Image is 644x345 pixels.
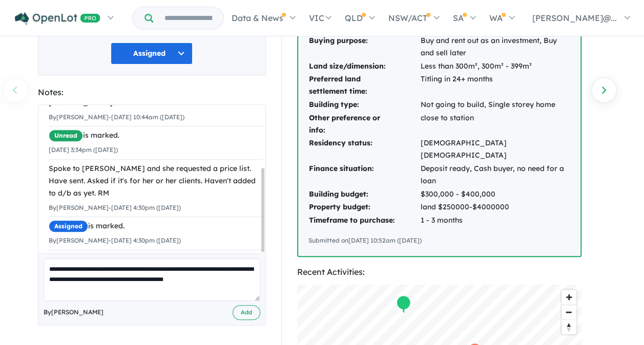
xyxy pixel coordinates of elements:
[15,12,100,25] img: Openlot PRO Logo White
[308,60,420,73] td: Land size/dimension:
[308,98,420,112] td: Building type:
[420,214,570,227] td: 1 - 3 months
[562,290,576,305] button: Zoom in
[420,162,570,188] td: Deposit ready, Cash buyer, no need for a loan
[396,295,411,314] div: Map marker
[420,98,570,112] td: Not going to build, Single storey home
[155,7,221,29] input: Try estate name, suburb, builder or developer
[308,112,420,137] td: Other preference or info:
[308,188,420,201] td: Building budget:
[49,113,184,121] small: By [PERSON_NAME] - [DATE] 10:44am ([DATE])
[111,42,193,64] button: Assigned
[532,13,617,23] span: [PERSON_NAME]@...
[49,130,83,142] span: Unread
[49,236,181,244] small: By [PERSON_NAME] - [DATE] 4:30pm ([DATE])
[562,319,576,334] button: Reset bearing to north
[420,201,570,214] td: land $250000-$4000000
[233,305,260,320] button: Add
[308,162,420,188] td: Finance situation:
[562,305,576,319] span: Zoom out
[420,188,570,201] td: $300,000 - $400,000
[38,85,266,99] div: Notes:
[49,204,181,211] small: By [PERSON_NAME] - [DATE] 4:30pm ([DATE])
[49,220,88,232] span: Assigned
[308,201,420,214] td: Property budget:
[420,73,570,98] td: Titling in 24+ months
[49,146,118,154] small: [DATE] 3:34pm ([DATE])
[420,60,570,73] td: Less than 300m², 300m² - 399m²
[308,34,420,60] td: Buying purpose:
[308,73,420,98] td: Preferred land settlement time:
[308,214,420,227] td: Timeframe to purchase:
[308,235,570,246] div: Submitted on [DATE] 10:52am ([DATE])
[420,34,570,60] td: Buy and rent out as an investment, Buy and sell later
[562,305,576,319] button: Zoom out
[49,163,263,199] div: Spoke to [PERSON_NAME] and she requested a price list. Have sent. Asked if it's for her or her cl...
[49,130,263,142] div: is marked.
[49,220,263,232] div: is marked.
[297,265,581,279] div: Recent Activities:
[44,307,103,317] span: By [PERSON_NAME]
[308,137,420,162] td: Residency status:
[562,320,576,334] span: Reset bearing to north
[420,112,570,137] td: close to station
[420,137,570,162] td: [DEMOGRAPHIC_DATA] [DEMOGRAPHIC_DATA]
